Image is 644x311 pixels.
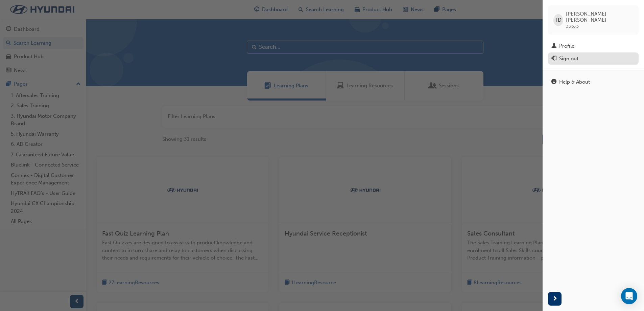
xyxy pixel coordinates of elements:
span: info-icon [551,79,556,85]
div: Help & About [559,78,590,86]
div: Open Intercom Messenger [621,288,637,304]
button: Sign out [548,52,639,65]
span: exit-icon [551,56,556,62]
span: next-icon [552,295,557,303]
span: 33673 [566,23,579,29]
a: Profile [548,40,639,52]
span: [PERSON_NAME] [PERSON_NAME] [566,11,633,23]
div: Sign out [559,55,578,63]
a: Help & About [548,76,639,88]
div: Profile [559,42,574,50]
span: man-icon [551,43,556,49]
span: TD [555,16,562,24]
